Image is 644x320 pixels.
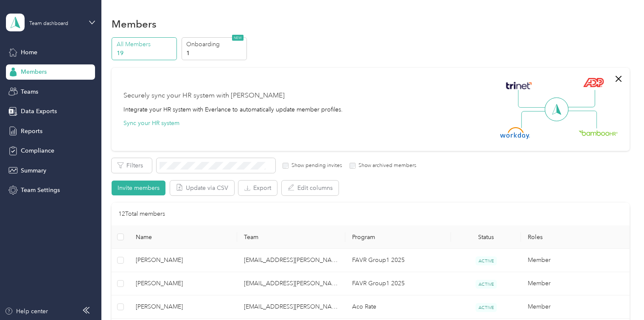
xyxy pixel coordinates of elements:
[238,181,277,195] button: Export
[21,67,47,76] span: Members
[21,127,42,136] span: Reports
[136,234,230,241] span: Name
[5,307,48,316] button: Help center
[129,249,237,272] td: Todd A. Mcclaran
[21,146,54,155] span: Compliance
[237,249,345,272] td: asuk@acosta.com
[566,90,595,108] img: Line Right Up
[345,249,451,272] td: FAVR Group1 2025
[117,49,174,58] p: 19
[136,256,230,265] span: [PERSON_NAME]
[129,225,237,249] th: Name
[21,166,46,175] span: Summary
[237,295,345,319] td: asuk@acosta.com
[345,295,451,319] td: Aco Rate
[29,21,68,26] div: Team dashboard
[500,127,530,139] img: Workday
[21,87,38,96] span: Teams
[118,209,165,219] p: 12 Total members
[123,91,285,101] div: Securely sync your HR system with [PERSON_NAME]
[476,280,497,289] span: ACTIVE
[21,186,60,195] span: Team Settings
[451,225,521,249] th: Status
[476,256,497,265] span: ACTIVE
[237,225,345,249] th: Team
[504,80,534,92] img: Trinet
[345,272,451,295] td: FAVR Group1 2025
[521,272,629,295] td: Member
[521,111,551,128] img: Line Left Down
[345,225,451,249] th: Program
[521,225,629,249] th: Roles
[282,181,339,195] button: Edit columns
[596,273,644,320] iframe: Everlance-gr Chat Button Frame
[117,40,174,49] p: All Members
[288,162,342,170] label: Show pending invites
[186,49,244,58] p: 1
[583,78,604,87] img: ADP
[136,302,230,312] span: [PERSON_NAME]
[579,130,618,136] img: BambooHR
[21,48,37,57] span: Home
[237,272,345,295] td: asuk@acosta.com
[123,105,343,114] div: Integrate your HR system with Everlance to automatically update member profiles.
[112,158,152,173] button: Filters
[186,40,244,49] p: Onboarding
[567,111,597,129] img: Line Right Down
[476,303,497,312] span: ACTIVE
[129,272,237,295] td: Jacob M. King
[136,279,230,288] span: [PERSON_NAME]
[112,181,165,195] button: Invite members
[129,295,237,319] td: Cora Sinclair
[356,162,416,170] label: Show archived members
[123,119,179,128] button: Sync your HR system
[518,90,548,108] img: Line Left Up
[21,107,57,116] span: Data Exports
[521,249,629,272] td: Member
[521,295,629,319] td: Member
[112,19,157,28] h1: Members
[170,181,234,195] button: Update via CSV
[232,35,244,41] span: NEW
